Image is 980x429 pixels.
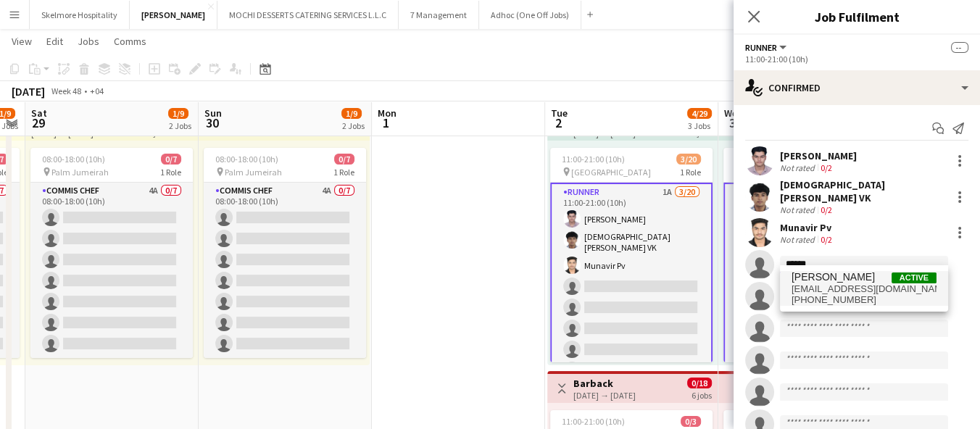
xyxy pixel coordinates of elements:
[72,32,105,51] a: Jobs
[821,204,832,215] app-skills-label: 0/2
[571,167,651,178] span: [GEOGRAPHIC_DATA]
[821,234,832,245] app-skills-label: 0/2
[562,154,625,164] span: 11:00-21:00 (10h)
[687,108,712,119] span: 4/29
[41,32,69,51] a: Edit
[42,154,105,164] span: 08:00-18:00 (10h)
[29,114,47,131] span: 29
[225,167,282,178] span: Palm Jumeirah
[573,390,636,401] div: [DATE] → [DATE]
[951,42,968,53] span: --
[780,149,857,162] div: [PERSON_NAME]
[780,204,818,215] div: Not rated
[6,32,38,51] a: View
[792,283,937,295] span: fahmis.mry@gmail.com
[687,378,712,388] span: 0/18
[724,107,743,120] span: Wed
[114,35,146,48] span: Comms
[30,148,193,358] app-job-card: 08:00-18:00 (10h)0/7 Palm Jumeirah1 RoleCommis Chef4A0/708:00-18:00 (10h)
[780,234,818,245] div: Not rated
[78,35,99,48] span: Jobs
[780,178,945,204] div: [DEMOGRAPHIC_DATA][PERSON_NAME] VK
[680,167,701,178] span: 1 Role
[90,86,104,96] div: +04
[399,1,479,29] button: 7 Management
[30,1,130,29] button: Skelmore Hospitality
[821,162,832,173] app-skills-label: 0/2
[12,35,32,48] span: View
[333,167,354,178] span: 1 Role
[160,167,181,178] span: 1 Role
[334,154,354,164] span: 0/7
[734,7,980,26] h3: Job Fulfilment
[550,148,713,362] app-job-card: 11:00-21:00 (10h)3/20 [GEOGRAPHIC_DATA]1 RoleRunner1A3/2011:00-21:00 (10h)[PERSON_NAME][DEMOGRAPH...
[31,107,47,120] span: Sat
[204,148,366,358] app-job-card: 08:00-18:00 (10h)0/7 Palm Jumeirah1 RoleCommis Chef4A0/708:00-18:00 (10h)
[723,148,886,362] app-job-card: 11:00-21:00 (10h)3/20 [GEOGRAPHIC_DATA]1 RoleRunner1A3/2011:00-21:00 (10h)[PERSON_NAME][DEMOGRAPH...
[130,1,217,29] button: [PERSON_NAME]
[573,377,636,390] h3: Barback
[562,416,625,427] span: 11:00-21:00 (10h)
[745,42,777,53] span: Runner
[12,84,45,99] div: [DATE]
[681,416,701,427] span: 0/3
[745,42,789,53] button: Runner
[30,183,193,358] app-card-role: Commis Chef4A0/708:00-18:00 (10h)
[215,154,278,164] span: 08:00-18:00 (10h)
[892,272,937,283] span: Active
[46,35,63,48] span: Edit
[780,221,835,234] div: Munavir Pv
[780,162,818,173] div: Not rated
[161,154,181,164] span: 0/7
[108,32,152,51] a: Comms
[202,114,222,131] span: 30
[204,183,366,358] app-card-role: Commis Chef4A0/708:00-18:00 (10h)
[341,108,362,119] span: 1/9
[378,107,396,120] span: Mon
[168,108,188,119] span: 1/9
[792,271,875,283] span: Fahmis Mohamed
[688,120,711,131] div: 3 Jobs
[745,54,968,64] div: 11:00-21:00 (10h)
[342,120,365,131] div: 2 Jobs
[734,70,980,105] div: Confirmed
[51,167,109,178] span: Palm Jumeirah
[204,107,222,120] span: Sun
[479,1,581,29] button: Adhoc (One Off Jobs)
[722,114,743,131] span: 3
[549,114,568,131] span: 2
[792,294,937,306] span: +971502558320
[375,114,396,131] span: 1
[676,154,701,164] span: 3/20
[217,1,399,29] button: MOCHI DESSERTS CATERING SERVICES L.L.C
[169,120,191,131] div: 2 Jobs
[551,107,568,120] span: Tue
[692,388,712,401] div: 6 jobs
[48,86,84,96] span: Week 48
